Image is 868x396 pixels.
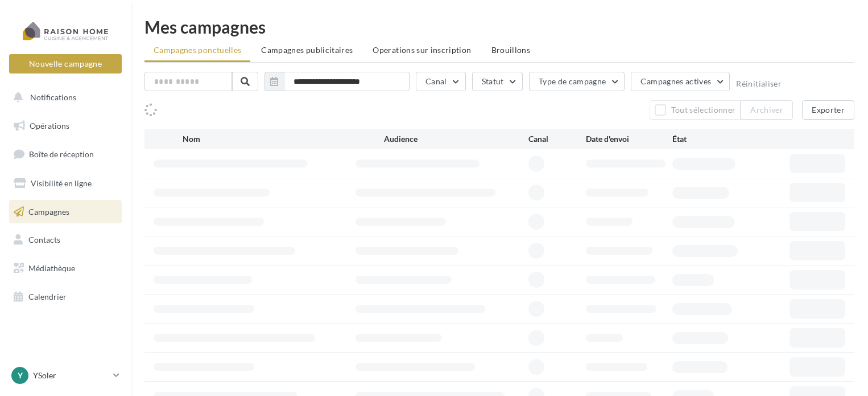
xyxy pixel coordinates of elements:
a: Contacts [7,228,124,252]
span: Y [18,370,23,381]
a: Calendrier [7,285,124,309]
span: Campagnes actives [640,76,711,86]
button: Notifications [7,85,119,109]
p: YSoler [33,370,109,381]
span: Operations sur inscription [373,45,471,55]
div: État [672,133,759,145]
div: Canal [528,133,586,145]
button: Canal [416,72,466,91]
button: Statut [472,72,523,91]
button: Archiver [741,100,793,120]
button: Tout sélectionner [650,100,741,120]
span: Opérations [30,121,69,130]
span: Visibilité en ligne [31,178,92,188]
button: Exporter [802,100,854,120]
span: Boîte de réception [29,149,94,159]
a: Boîte de réception [7,142,124,166]
button: Campagnes actives [631,72,730,91]
span: Campagnes [28,206,69,216]
span: Calendrier [28,292,67,301]
a: Médiathèque [7,256,124,280]
a: Opérations [7,114,124,138]
button: Réinitialiser [736,79,782,88]
a: Visibilité en ligne [7,172,124,195]
span: Médiathèque [28,263,75,273]
div: Nom [183,133,385,145]
a: Y YSoler [9,365,122,386]
span: Brouillons [491,45,531,55]
div: Audience [384,133,528,145]
span: Notifications [30,92,76,102]
span: Campagnes publicitaires [261,45,353,55]
div: Mes campagnes [144,18,854,35]
div: Date d'envoi [586,133,672,145]
button: Type de campagne [529,72,625,91]
button: Nouvelle campagne [9,54,122,74]
span: Contacts [28,235,60,244]
a: Campagnes [7,200,124,224]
